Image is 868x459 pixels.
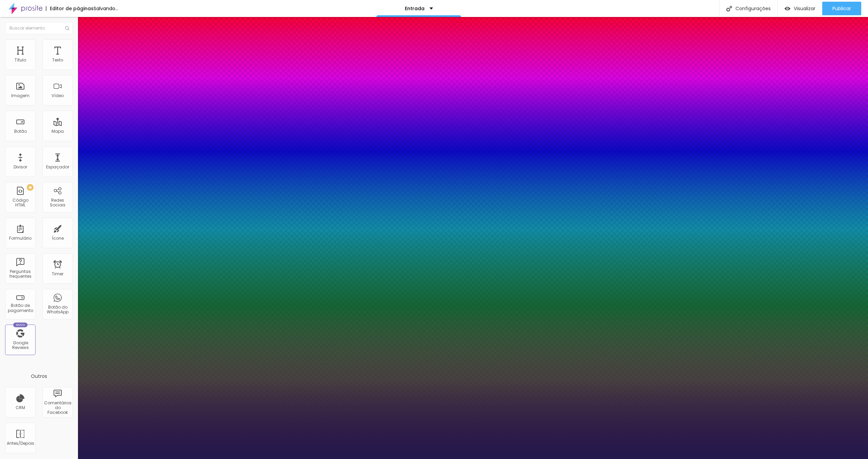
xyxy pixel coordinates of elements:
[726,6,732,12] img: Icone
[52,129,64,134] div: Mapa
[7,303,34,313] div: Botão de pagamento
[14,165,27,169] div: Divisor
[65,26,69,30] img: Icone
[405,6,425,11] p: Entrada
[7,341,34,350] div: Google Reviews
[832,6,851,11] span: Publicar
[11,93,29,98] div: Imagem
[5,22,73,34] input: Buscar elemento
[52,58,63,62] div: Texto
[7,441,34,446] div: Antes/Depois
[16,405,25,410] div: CRM
[46,165,69,169] div: Espaçador
[822,2,861,15] button: Publicar
[7,198,34,208] div: Código HTML
[52,272,63,276] div: Timer
[52,236,64,241] div: Ícone
[44,401,71,415] div: Comentários do Facebook
[15,58,26,62] div: Título
[9,236,32,241] div: Formulário
[7,269,34,279] div: Perguntas frequentes
[46,6,94,11] div: Editor de páginas
[44,198,71,208] div: Redes Sociais
[778,2,822,15] button: Visualizar
[52,93,64,98] div: Vídeo
[794,6,815,11] span: Visualizar
[785,6,790,12] img: view-1.svg
[13,323,28,327] div: Novo
[44,305,71,315] div: Botão do WhatsApp
[14,129,27,134] div: Botão
[94,6,118,11] div: Salvando...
